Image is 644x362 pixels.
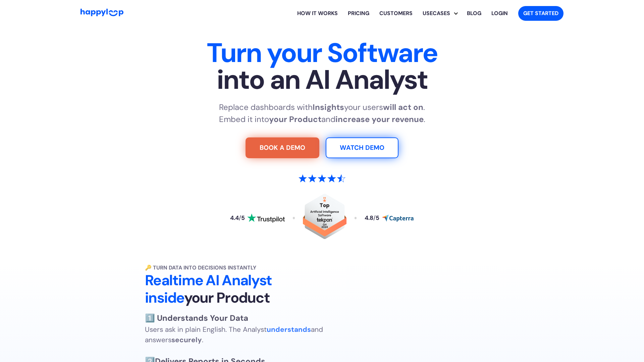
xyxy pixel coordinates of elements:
[303,194,346,242] a: Read reviews about HappyLoop on Tekpon
[80,9,123,16] img: HappyLoop Logo
[219,101,425,125] p: Replace dashboards with your users . Embed it into and .
[230,214,284,223] a: Read reviews about HappyLoop on Trustpilot
[230,215,245,221] div: 4.4 5
[383,102,423,112] strong: will act on
[423,3,462,24] div: Usecases
[326,137,398,158] a: Watch Demo
[145,272,333,307] h2: Realtime AI Analyst inside
[113,40,531,93] h1: Turn your Software
[145,264,256,271] strong: 🔑 Turn Data into Decisions Instantly
[184,288,270,307] span: your Product
[269,114,321,124] strong: your Product
[343,3,374,24] a: View HappyLoop pricing plans
[145,325,323,344] span: Users ask in plain English. The Analyst and answers .
[418,9,455,17] div: Usecases
[373,214,376,222] span: /
[374,3,418,24] a: Learn how HappyLoop works
[80,9,123,18] a: Go to Home Page
[239,214,241,222] span: /
[267,325,311,334] strong: understands
[518,6,563,21] a: Get started with HappyLoop
[171,335,202,344] strong: securely
[486,3,513,24] a: Log in to your HappyLoop account
[335,114,424,124] strong: increase your revenue
[246,137,319,158] a: Try For Free
[292,3,343,24] a: Learn how HappyLoop works
[365,215,414,222] a: Read reviews about HappyLoop on Capterra
[418,3,462,24] div: Explore HappyLoop use cases
[462,3,486,24] a: Visit the HappyLoop blog for insights
[113,66,531,93] span: into an AI Analyst
[145,313,248,323] strong: 1️⃣ Understands Your Data
[313,102,344,112] strong: Insights
[365,215,379,221] div: 4.8 5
